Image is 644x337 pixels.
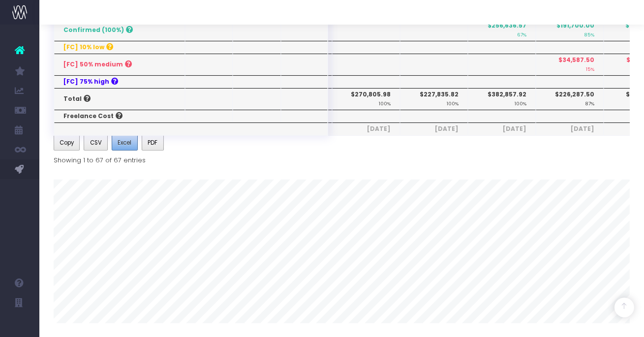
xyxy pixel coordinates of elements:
th: $270,805.98 [332,88,400,110]
button: PDF [142,135,164,151]
small: 100% [515,99,526,107]
button: Excel [112,135,138,151]
div: Showing 1 to 67 of 67 entries [54,153,146,165]
th: $34,587.50 [536,54,604,75]
button: Copy [54,135,80,151]
small: 87% [585,99,594,107]
span: Excel [118,138,131,147]
th: [FC] 50% medium [54,54,185,75]
th: $227,835.82 [400,88,468,110]
span: PDF [148,138,157,147]
th: [FC] 75% high [54,75,185,88]
th: Total [54,88,185,110]
th: [FC] 10% low [54,41,185,54]
span: [DATE] [545,124,594,133]
th: $226,287.50 [536,88,604,110]
span: CSV [90,138,102,147]
th: $382,857.92 [468,88,536,110]
small: 100% [379,99,391,107]
span: Copy [60,138,74,147]
th: $256,636.57 [468,19,536,41]
small: 85% [584,30,594,38]
small: 100% [447,99,459,107]
button: CSV [84,135,108,151]
span: [DATE] [409,124,459,133]
small: 15% [586,64,594,72]
th: Confirmed (100%) [54,19,185,41]
span: [DATE] [477,124,526,133]
span: [DATE] [341,124,391,133]
img: images/default_profile_image.png [12,317,27,332]
th: Freelance Cost [54,110,185,123]
small: 67% [517,30,526,38]
th: $191,700.00 [536,19,604,41]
